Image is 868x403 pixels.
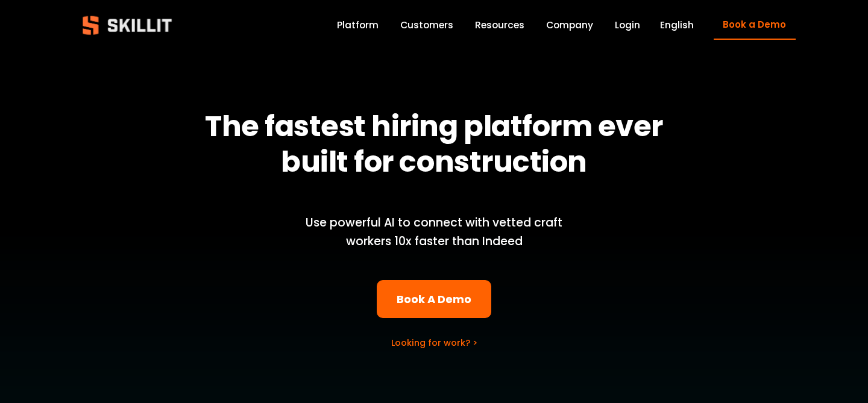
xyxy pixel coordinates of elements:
a: Looking for work? > [391,337,477,349]
a: Customers [400,17,453,33]
strong: The fastest hiring platform ever built for construction [205,106,668,182]
span: English [660,18,694,32]
a: Platform [337,17,379,33]
a: Book a Demo [714,10,796,40]
span: Resources [475,18,524,32]
p: Use powerful AI to connect with vetted craft workers 10x faster than Indeed [285,214,583,251]
a: Book A Demo [377,280,492,318]
img: Skillit [72,7,182,43]
a: Company [546,17,593,33]
div: language picker [660,17,694,33]
a: Login [615,17,640,33]
a: folder dropdown [475,17,524,33]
